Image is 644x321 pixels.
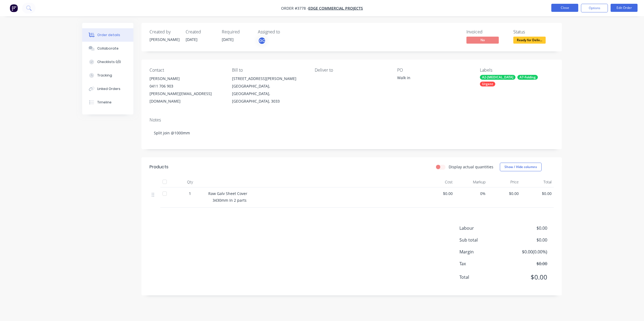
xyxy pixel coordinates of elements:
button: Collaborate [82,42,133,55]
div: [PERSON_NAME] [150,37,179,42]
div: [PERSON_NAME][EMAIL_ADDRESS][DOMAIN_NAME] [150,90,223,105]
div: Contact [150,68,223,73]
span: Margin [459,249,507,255]
div: Urgent [480,82,495,86]
span: $0.00 [523,191,552,196]
button: Tracking [82,69,133,82]
button: Order details [82,28,133,42]
div: PO [397,68,471,73]
div: Walk in [397,75,465,82]
button: Show / Hide columns [500,163,542,171]
button: Timeline [82,96,133,109]
span: Order #3778 - [281,6,308,11]
div: Timeline [97,100,112,105]
span: 1 [189,191,191,196]
div: [GEOGRAPHIC_DATA], [GEOGRAPHIC_DATA], [GEOGRAPHIC_DATA], 3033 [232,82,306,105]
div: Deliver to [315,68,389,73]
div: Bill to [232,68,306,73]
span: [DATE] [222,37,234,42]
div: Price [488,177,521,187]
div: [STREET_ADDRESS][PERSON_NAME] [232,75,306,82]
div: 0411 706 903 [150,82,223,90]
span: Sub total [459,237,507,243]
div: Order details [97,33,120,37]
div: Assigned to [258,29,312,34]
div: Tracking [97,73,112,78]
span: [DATE] [186,37,198,42]
span: $0.00 [424,191,453,196]
span: Raw Galv Sheet Cover [208,191,247,196]
div: Created by [150,29,179,34]
div: Split join @1000mm [150,125,554,141]
div: Products [150,164,168,170]
span: Ready for Deliv... [513,37,546,43]
div: [PERSON_NAME] [150,75,223,82]
div: A7-Folding [517,75,538,80]
span: $0.00 [490,191,519,196]
div: Notes [150,117,554,123]
button: Edit Order [611,4,638,12]
div: Markup [455,177,488,187]
span: 3430mm In 2 parts [213,198,247,203]
span: 0% [457,191,486,196]
button: Close [551,4,578,12]
span: $0.00 [507,272,547,282]
span: No [466,37,499,43]
div: [STREET_ADDRESS][PERSON_NAME][GEOGRAPHIC_DATA], [GEOGRAPHIC_DATA], [GEOGRAPHIC_DATA], 3033 [232,75,306,105]
label: Display actual quantities [449,164,493,170]
div: Cost [422,177,455,187]
div: Labels [480,68,554,73]
div: Qty [174,177,206,187]
button: GC [258,37,266,45]
div: Status [513,29,554,34]
div: Checklists 0/0 [97,60,121,64]
div: Collaborate [97,46,119,51]
div: [PERSON_NAME]0411 706 903[PERSON_NAME][EMAIL_ADDRESS][DOMAIN_NAME] [150,75,223,105]
span: Total [459,274,507,280]
a: EDGE COMMERCIAL PROJECTS [308,6,363,11]
div: Created [186,29,215,34]
div: Invoiced [466,29,507,34]
div: Required [222,29,251,34]
button: Options [581,4,608,12]
button: Linked Orders [82,82,133,96]
span: Labour [459,225,507,231]
div: A2-[MEDICAL_DATA] [480,75,515,80]
span: $0.00 [507,237,547,243]
span: $0.00 [507,260,547,267]
img: Factory [10,4,18,12]
span: $0.00 [507,225,547,231]
button: Checklists 0/0 [82,55,133,69]
span: Tax [459,260,507,267]
span: $0.00 ( 0.00 %) [507,249,547,255]
div: Total [521,177,554,187]
div: Linked Orders [97,86,120,91]
button: Ready for Deliv... [513,37,546,45]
